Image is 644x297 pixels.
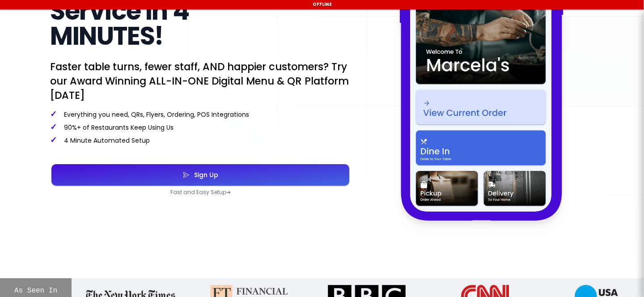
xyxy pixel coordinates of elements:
p: 4 Minute Automated Setup [50,136,351,145]
span: ✓ [50,108,57,119]
p: Faster table turns, fewer staff, AND happier customers? Try our Award Winning ALL-IN-ONE Digital ... [50,59,351,102]
span: ✓ [50,121,57,132]
button: Sign Up [51,164,349,186]
p: Fast and Easy Setup ➜ [50,189,351,196]
div: Offline [1,1,643,8]
div: Sign Up [190,172,218,178]
span: ✓ [50,134,57,145]
p: 90%+ of Restaurants Keep Using Us [50,123,351,132]
p: Everything you need, QRs, Flyers, Ordering, POS Integrations [50,110,351,119]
